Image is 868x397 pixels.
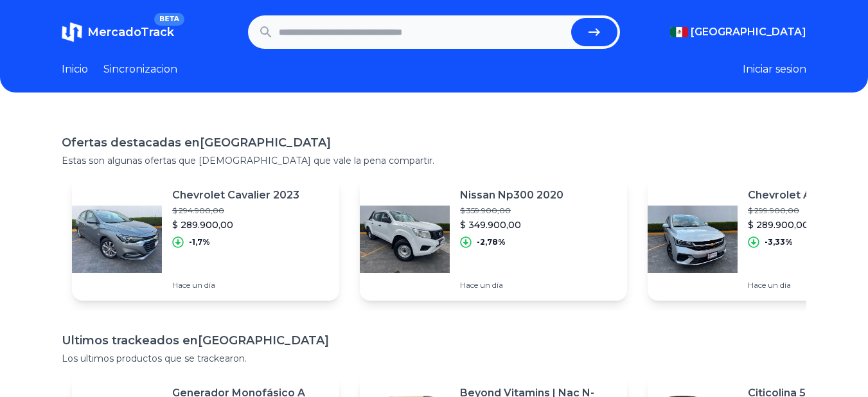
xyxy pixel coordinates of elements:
[460,280,563,290] p: Hace un día
[460,218,563,231] p: $ 349.900,00
[103,62,177,77] a: Sincronizacion
[62,62,88,77] a: Inicio
[72,194,162,284] img: Featured image
[87,25,174,39] span: MercadoTrack
[62,22,174,42] a: MercadoTrackBETA
[460,206,563,216] p: $ 359.900,00
[460,188,563,203] p: Nissan Np300 2020
[62,134,806,152] h1: Ofertas destacadas en [GEOGRAPHIC_DATA]
[765,237,793,247] p: -3,33%
[72,177,339,301] a: Featured imageChevrolet Cavalier 2023$ 294.900,00$ 289.900,00-1,7%Hace un día
[172,218,299,231] p: $ 289.900,00
[748,188,861,203] p: Chevrolet Aveo 2024
[743,62,806,77] button: Iniciar sesion
[648,194,738,284] img: Featured image
[748,280,861,290] p: Hace un día
[189,237,210,247] p: -1,7%
[691,24,806,40] span: [GEOGRAPHIC_DATA]
[477,237,506,247] p: -2,78%
[172,206,299,216] p: $ 294.900,00
[154,13,184,26] span: BETA
[62,352,806,365] p: Los ultimos productos que se trackearon.
[62,331,806,349] h1: Ultimos trackeados en [GEOGRAPHIC_DATA]
[62,22,82,42] img: MercadoTrack
[62,154,806,167] p: Estas son algunas ofertas que [DEMOGRAPHIC_DATA] que vale la pena compartir.
[360,194,450,284] img: Featured image
[360,177,627,301] a: Featured imageNissan Np300 2020$ 359.900,00$ 349.900,00-2,78%Hace un día
[670,27,688,37] img: Mexico
[172,188,299,203] p: Chevrolet Cavalier 2023
[670,24,806,40] button: [GEOGRAPHIC_DATA]
[172,280,299,290] p: Hace un día
[748,206,861,216] p: $ 299.900,00
[748,218,861,231] p: $ 289.900,00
